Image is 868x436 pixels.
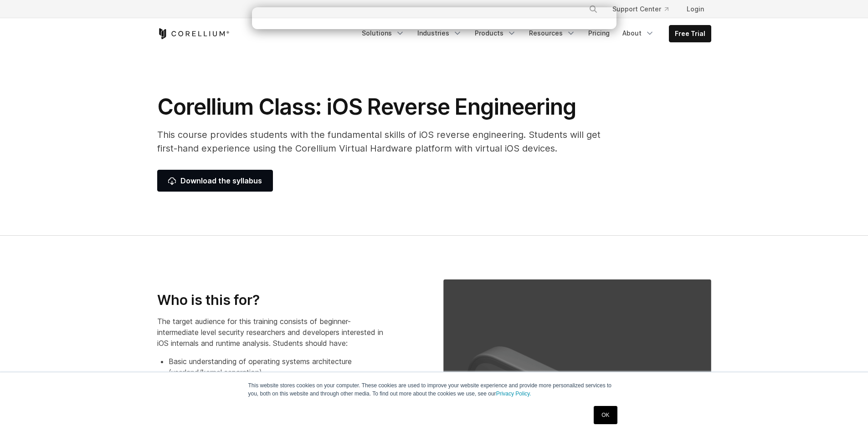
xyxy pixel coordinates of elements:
a: Industries [412,25,467,41]
a: Free Trial [669,25,711,42]
button: Search [585,1,601,17]
a: Corellium Home [157,28,230,39]
a: Privacy Policy. [496,390,531,397]
a: Resources [524,25,581,41]
a: About [617,25,660,41]
a: Pricing [583,25,615,41]
a: Solutions [356,25,410,41]
p: The target audience for this training consists of beginner-intermediate level security researcher... [157,316,390,349]
a: OK [594,406,617,424]
a: Login [679,1,711,17]
p: This website stores cookies on your computer. These cookies are used to improve your website expe... [248,381,620,398]
p: This course provides students with the fundamental skills of iOS reverse engineering. Students wi... [157,128,613,155]
a: Download the syllabus [157,170,273,192]
div: Navigation Menu [356,25,711,42]
span: Download the syllabus [168,175,262,186]
a: Products [469,25,522,41]
div: Navigation Menu [578,1,711,17]
h3: Who is this for? [157,292,390,309]
iframe: Intercom live chat banner [252,7,616,29]
li: Basic understanding of operating systems architecture (userland/kernel separation) [169,356,390,378]
a: Support Center [605,1,676,17]
h1: Corellium Class: iOS Reverse Engineering [157,93,613,121]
